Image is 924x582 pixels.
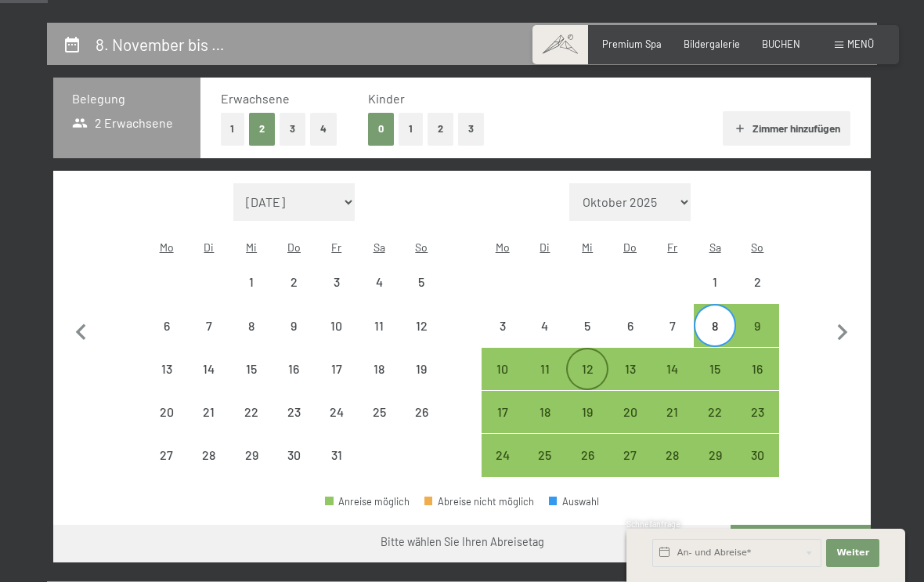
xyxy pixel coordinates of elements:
[736,434,778,476] div: Abreise möglich
[359,320,399,359] div: 11
[566,391,608,433] div: Wed Nov 19 2025
[566,348,608,390] div: Abreise möglich
[232,276,271,315] div: 1
[610,363,649,402] div: 13
[400,348,442,390] div: Sun Oct 19 2025
[566,348,608,390] div: Wed Nov 12 2025
[221,113,245,145] button: 1
[317,406,356,445] div: 24
[608,304,651,346] div: Thu Nov 06 2025
[230,391,273,433] div: Abreise nicht möglich
[525,320,565,359] div: 4
[482,304,524,346] div: Abreise nicht möglich
[316,261,358,303] div: Abreise nicht möglich
[189,449,229,488] div: 28
[694,348,736,390] div: Sat Nov 15 2025
[847,38,874,50] span: Menü
[602,38,662,50] a: Premium Spa
[399,113,423,145] button: 1
[566,304,608,346] div: Abreise nicht möglich
[188,304,230,346] div: Abreise nicht möglich
[694,261,736,303] div: Abreise nicht möglich
[623,240,637,254] abbr: Donnerstag
[626,519,680,529] span: Schnellanfrage
[738,406,777,445] div: 23
[400,261,442,303] div: Sun Oct 05 2025
[549,497,599,507] div: Auswahl
[232,406,271,445] div: 22
[483,363,522,402] div: 10
[483,406,522,445] div: 17
[524,348,566,390] div: Tue Nov 11 2025
[273,348,315,390] div: Thu Oct 16 2025
[524,434,566,476] div: Tue Nov 25 2025
[400,304,442,346] div: Abreise nicht möglich
[736,261,778,303] div: Sun Nov 02 2025
[145,391,187,433] div: Abreise nicht möglich
[608,391,651,433] div: Thu Nov 20 2025
[280,113,305,145] button: 3
[651,391,694,433] div: Fri Nov 21 2025
[400,304,442,346] div: Sun Oct 12 2025
[274,406,313,445] div: 23
[232,320,271,359] div: 8
[651,304,694,346] div: Fri Nov 07 2025
[483,449,522,488] div: 24
[695,363,735,402] div: 15
[145,434,187,476] div: Mon Oct 27 2025
[273,348,315,390] div: Abreise nicht möglich
[325,497,410,507] div: Anreise möglich
[316,391,358,433] div: Abreise nicht möglich
[316,434,358,476] div: Fri Oct 31 2025
[402,276,441,315] div: 5
[402,406,441,445] div: 26
[96,34,225,54] h2: 8. November bis …
[381,534,544,550] div: Bitte wählen Sie Ihren Abreisetag
[736,261,778,303] div: Abreise nicht möglich
[694,434,736,476] div: Sat Nov 29 2025
[400,261,442,303] div: Abreise nicht möglich
[160,240,174,254] abbr: Montag
[65,183,98,478] button: Vorheriger Monat
[653,406,692,445] div: 21
[188,348,230,390] div: Abreise nicht möglich
[608,391,651,433] div: Abreise möglich
[400,391,442,433] div: Sun Oct 26 2025
[736,348,778,390] div: Abreise möglich
[317,449,356,488] div: 31
[428,113,453,145] button: 2
[582,240,593,254] abbr: Mittwoch
[651,434,694,476] div: Abreise möglich
[188,391,230,433] div: Abreise nicht möglich
[653,320,692,359] div: 7
[483,320,522,359] div: 3
[723,111,850,146] button: Zimmer hinzufügen
[651,348,694,390] div: Abreise möglich
[736,348,778,390] div: Sun Nov 16 2025
[751,240,763,254] abbr: Sonntag
[230,304,273,346] div: Abreise nicht möglich
[694,304,736,346] div: Sat Nov 08 2025
[608,434,651,476] div: Abreise möglich
[482,391,524,433] div: Abreise möglich
[566,391,608,433] div: Abreise möglich
[230,434,273,476] div: Abreise nicht möglich
[415,240,428,254] abbr: Sonntag
[695,406,735,445] div: 22
[316,348,358,390] div: Fri Oct 17 2025
[230,348,273,390] div: Wed Oct 15 2025
[274,276,313,315] div: 2
[826,539,879,567] button: Weiter
[189,363,229,402] div: 14
[273,434,315,476] div: Abreise nicht möglich
[358,261,400,303] div: Sat Oct 04 2025
[145,434,187,476] div: Abreise nicht möglich
[525,449,565,488] div: 25
[482,434,524,476] div: Abreise möglich
[232,449,271,488] div: 29
[145,391,187,433] div: Mon Oct 20 2025
[368,113,394,145] button: 0
[667,240,677,254] abbr: Freitag
[482,391,524,433] div: Mon Nov 17 2025
[145,304,187,346] div: Mon Oct 06 2025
